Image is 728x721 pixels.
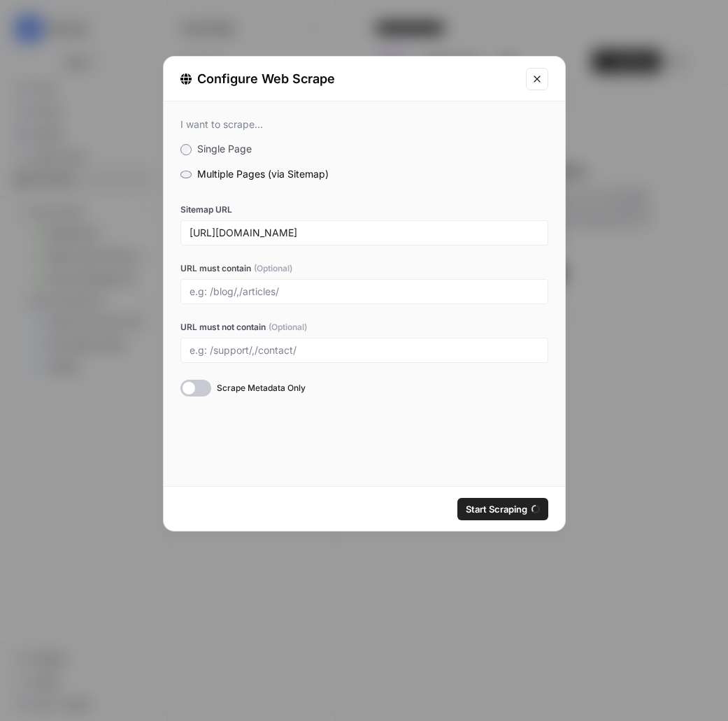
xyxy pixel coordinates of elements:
[180,321,548,334] label: URL must not contain
[180,69,518,89] div: Configure Web Scrape
[526,68,548,90] button: Close modal
[466,502,527,516] span: Start Scraping
[197,168,329,180] span: Multiple Pages (via Sitemap)
[190,285,539,298] input: e.g: /blog/,/articles/
[180,171,192,178] input: Multiple Pages (via Sitemap)
[269,321,307,334] span: (Optional)
[180,262,548,275] label: URL must contain
[180,118,548,131] div: I want to scrape...
[254,262,292,275] span: (Optional)
[180,204,548,216] label: Sitemap URL
[217,382,306,394] span: Scrape Metadata Only
[180,144,192,155] input: Single Page
[197,143,252,155] span: Single Page
[190,344,539,357] input: e.g: /support/,/contact/
[190,227,539,239] input: e.g: www.example.com/sitemap.xml
[457,498,548,520] button: Start Scraping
